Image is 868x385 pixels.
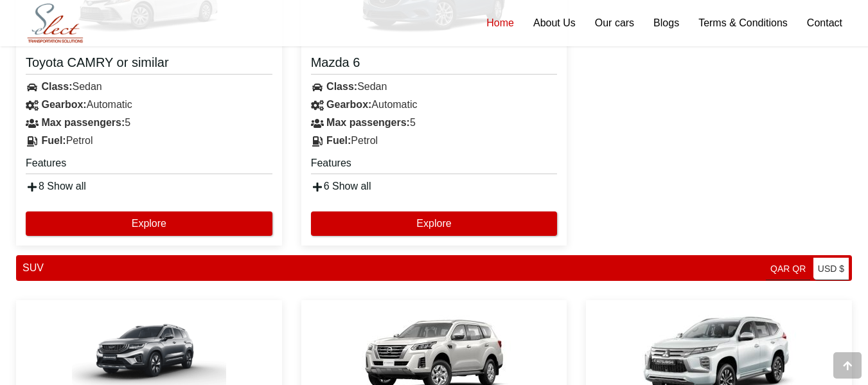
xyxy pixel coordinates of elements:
div: Petrol [301,132,567,150]
strong: Fuel: [326,135,351,146]
strong: Fuel: [41,135,66,146]
div: SUV [16,255,852,281]
div: 5 [301,114,567,132]
a: Mazda 6 [311,54,558,75]
a: 8 Show all [26,181,86,192]
a: Toyota CAMRY or similar [26,54,272,75]
div: Automatic [16,96,282,114]
a: USD $ [813,258,849,280]
h5: Features [311,156,558,174]
div: 5 [16,114,282,132]
h5: Features [26,156,272,174]
strong: Gearbox: [326,99,371,110]
a: 6 Show all [311,181,371,192]
strong: Class: [41,81,72,92]
div: Sedan [301,78,567,96]
strong: Class: [326,81,357,92]
strong: Gearbox: [41,99,86,110]
button: Explore [311,211,558,236]
div: Petrol [16,132,282,150]
div: Automatic [301,96,567,114]
button: Explore [26,211,272,236]
a: QAR QR [766,258,810,280]
strong: Max passengers: [41,117,125,128]
img: Select Rent a Car [19,1,91,46]
strong: Max passengers: [326,117,410,128]
div: Sedan [16,78,282,96]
